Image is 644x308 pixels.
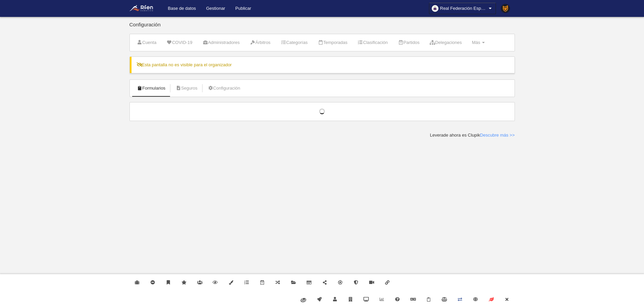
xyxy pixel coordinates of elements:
a: Administradores [199,38,243,48]
a: Formularios [133,83,169,93]
a: Delegaciones [426,38,466,48]
img: PaK018JKw3ps.30x30.jpg [501,4,510,13]
a: Partidos [394,38,423,48]
img: OawuqMLU2yxE.30x30.jpg [432,5,438,12]
a: Temporadas [314,38,351,48]
a: Descubre más >> [480,133,515,138]
div: Configuración [129,22,515,34]
a: Clasificación [354,38,391,48]
a: Cuenta [133,38,160,48]
a: Más [468,38,488,48]
img: fiware.svg [301,298,306,302]
a: Categorías [277,38,311,48]
div: Cargando [137,109,508,115]
span: Más [472,40,480,45]
div: Leverade ahora es Clupik [430,132,515,138]
a: Real Federación Española de Natación [429,3,496,14]
a: Configuración [204,83,244,93]
a: Seguros [172,83,201,93]
div: Esta pantalla no es visible para el organizador [129,56,515,73]
a: Árbitros [246,38,274,48]
span: Real Federación Española de Natación [440,5,487,12]
a: COVID-19 [163,38,196,48]
img: Real Federación Española de Natación [129,4,158,12]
